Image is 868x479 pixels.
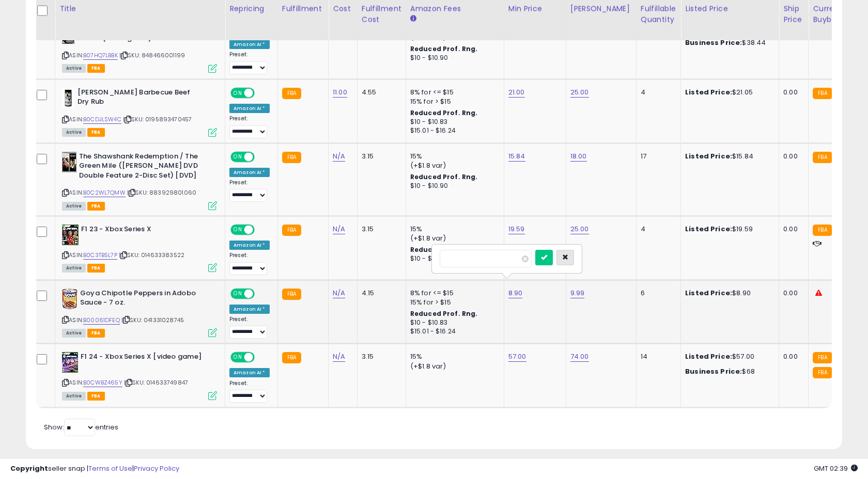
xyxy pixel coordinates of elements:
span: | SKU: 848466001199 [119,51,185,59]
span: All listings currently available for purchase on Amazon [62,392,86,401]
small: FBA [813,225,832,236]
a: 57.00 [508,352,526,362]
b: The Shawshank Redemption / The Green Mile ([PERSON_NAME] DVD Double Feature 2-Disc Set) [DVD] [79,152,205,183]
a: B07HQ7LBBK [83,51,118,60]
div: Current Buybox Price [813,3,866,25]
span: FBA [87,329,105,338]
div: Listed Price [685,3,774,14]
a: 18.00 [570,151,587,162]
b: Reduced Prof. Rng. [410,309,478,318]
a: B0CWBZ465Y [83,378,122,387]
div: $10 - $10.90 [410,254,496,263]
a: 15.84 [508,151,525,162]
strong: Copyright [10,464,48,473]
b: [PERSON_NAME] Barbecue Beef Dry Rub [78,88,203,109]
a: 9.99 [570,288,585,298]
div: 14 [641,352,673,361]
div: Amazon AI * [229,305,270,314]
div: 6 [641,289,673,298]
a: Privacy Policy [134,464,179,473]
div: Min Price [508,3,562,14]
div: ASIN: [62,352,217,399]
span: All listings currently available for purchase on Amazon [62,202,86,211]
span: ON [231,225,244,234]
b: Reduced Prof. Rng. [410,245,478,254]
div: $15.01 - $16.24 [410,327,496,336]
div: $10 - $10.83 [410,318,496,327]
div: Cost [333,3,353,14]
div: Amazon AI * [229,241,270,250]
a: 74.00 [570,352,589,362]
a: N/A [333,224,345,234]
a: B0CDJLSW4C [83,115,121,124]
span: Show: entries [44,422,118,432]
div: ASIN: [62,88,217,136]
span: OFF [253,225,270,234]
a: B0C3TB5L7P [83,251,117,260]
small: FBA [813,152,832,163]
span: OFF [253,289,270,298]
div: $15.84 [685,152,771,161]
b: Listed Price: [685,151,732,161]
div: 15% for > $15 [410,97,496,106]
div: Amazon AI * [229,368,270,377]
div: 3.15 [362,152,398,161]
img: 41mHO7b7sXL._SL40_.jpg [62,152,76,172]
span: | SKU: 883929801060 [127,188,196,197]
b: Listed Price: [685,288,732,298]
span: FBA [87,264,105,273]
div: Preset: [229,179,270,202]
b: Reduced Prof. Rng. [410,108,478,117]
b: Goya Chipotle Peppers in Adobo Sauce - 7 oz. [80,289,206,310]
span: ON [231,353,244,362]
div: Ship Price [783,3,804,25]
span: All listings currently available for purchase on Amazon [62,264,86,273]
div: 15% [410,352,496,361]
div: Amazon Fees [410,3,500,14]
span: All listings currently available for purchase on Amazon [62,128,86,137]
small: FBA [813,88,832,99]
span: | SKU: 014633383522 [119,251,184,259]
a: N/A [333,151,345,162]
div: Title [59,3,221,14]
div: Fulfillable Quantity [641,3,676,25]
div: 0.00 [783,152,800,161]
span: FBA [87,128,105,137]
div: Preset: [229,51,270,74]
b: Listed Price: [685,87,732,97]
div: 15% for > $15 [410,298,496,307]
div: $8.90 [685,289,771,298]
div: 0.00 [783,352,800,361]
div: Fulfillment Cost [362,3,401,25]
a: 21.00 [508,87,525,98]
b: Listed Price: [685,224,732,234]
span: | SKU: 0195893470457 [123,115,192,123]
b: F1 23 - Xbox Series X [81,225,207,237]
div: ASIN: [62,289,217,337]
span: | SKU: 014633749847 [124,378,188,387]
div: Preset: [229,316,270,339]
div: $10 - $10.83 [410,118,496,126]
small: FBA [813,352,832,363]
small: FBA [282,289,301,300]
span: FBA [87,392,105,401]
a: 25.00 [570,224,589,234]
div: $38.44 [685,38,771,47]
div: Amazon AI * [229,168,270,177]
span: OFF [253,152,270,161]
span: FBA [87,202,105,211]
span: All listings currently available for purchase on Amazon [62,64,86,73]
div: Preset: [229,252,270,275]
div: Preset: [229,380,270,403]
img: 41YVKH3ElzL._SL40_.jpg [62,88,75,108]
b: Reduced Prof. Rng. [410,172,478,181]
div: Preset: [229,115,270,138]
b: Listed Price: [685,352,732,361]
a: B0C2WL7QMW [83,188,126,197]
div: [PERSON_NAME] [570,3,632,14]
span: FBA [87,64,105,73]
span: ON [231,152,244,161]
div: seller snap | | [10,464,179,474]
div: $57.00 [685,352,771,361]
a: N/A [333,352,345,362]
